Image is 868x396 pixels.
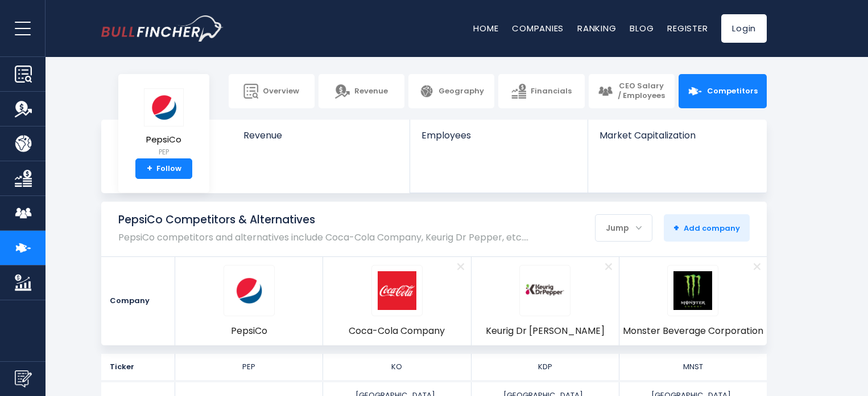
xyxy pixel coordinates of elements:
a: Financials [498,74,584,108]
span: Competitors [707,87,758,96]
img: PEP logo [230,271,268,310]
div: PEP [179,362,319,372]
a: Remove [599,257,619,277]
a: Overview [229,74,315,108]
a: Remove [451,257,471,277]
span: Revenue [243,130,399,141]
div: MNST [623,362,763,372]
small: PEP [144,147,184,157]
div: Company [101,257,175,345]
img: KDP logo [526,271,564,310]
a: Companies [512,22,564,34]
span: Revenue [354,87,388,96]
span: Market Capitalization [600,130,754,141]
div: KDP [475,362,615,372]
a: +Follow [135,158,192,179]
span: Employees [421,130,576,141]
div: Jump [596,216,652,240]
p: PepsiCo competitors and alternatives include Coca-Cola Company, Keurig Dr Pepper, etc.… [118,232,528,243]
a: Remove [747,257,767,277]
span: PepsiCo [231,325,267,337]
span: Overview [263,87,299,96]
a: Blog [630,22,654,34]
span: Coca-Cola Company [349,325,445,337]
button: +Add company [664,214,750,242]
a: KDP logo Keurig Dr [PERSON_NAME] [486,265,605,337]
div: KO [326,362,467,372]
div: Ticker [101,354,175,380]
img: bullfincher logo [101,15,224,42]
a: Employees [410,120,587,160]
a: Geography [408,74,494,108]
span: Add company [673,223,740,233]
h1: PepsiCo Competitors & Alternatives [118,213,528,227]
a: PEP logo PepsiCo [224,265,275,337]
a: MNST logo Monster Beverage Corporation [623,265,763,337]
strong: + [147,164,152,174]
a: Revenue [232,120,410,160]
img: MNST logo [673,271,712,310]
a: Competitors [679,74,767,108]
a: Revenue [319,74,404,108]
a: Register [667,22,708,34]
a: Go to homepage [101,15,224,42]
span: Geography [439,87,484,96]
strong: + [673,221,679,234]
a: Home [473,22,498,34]
span: CEO Salary / Employees [617,81,666,101]
a: Ranking [577,22,616,34]
a: Market Capitalization [588,120,766,160]
span: Keurig Dr [PERSON_NAME] [486,325,605,337]
img: KO logo [378,271,416,310]
a: CEO Salary / Employees [589,74,675,108]
a: KO logo Coca-Cola Company [349,265,445,337]
a: PepsiCo PEP [143,88,184,159]
span: Monster Beverage Corporation [623,325,763,337]
span: Financials [531,87,572,96]
a: Login [721,14,767,43]
span: PepsiCo [144,135,184,145]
